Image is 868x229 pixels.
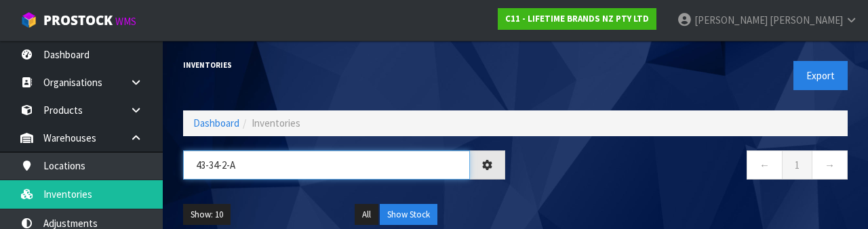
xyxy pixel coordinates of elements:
a: ← [747,150,783,180]
button: Show: 10 [183,204,231,226]
h1: Inventories [183,61,505,69]
span: ProStock [43,12,113,29]
span: Inventories [252,117,300,129]
a: Dashboard [193,117,239,129]
button: Export [793,61,848,90]
span: [PERSON_NAME] [694,14,768,26]
button: All [355,204,378,226]
nav: Page navigation [526,150,848,184]
input: Search inventories [183,150,470,180]
span: [PERSON_NAME] [770,14,843,26]
a: C11 - LIFETIME BRANDS NZ PTY LTD [498,8,656,30]
button: Show Stock [380,204,437,226]
small: WMS [115,15,136,28]
a: → [812,150,848,180]
img: cube-alt.png [20,12,37,28]
a: 1 [782,150,812,180]
strong: C11 - LIFETIME BRANDS NZ PTY LTD [505,13,649,24]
